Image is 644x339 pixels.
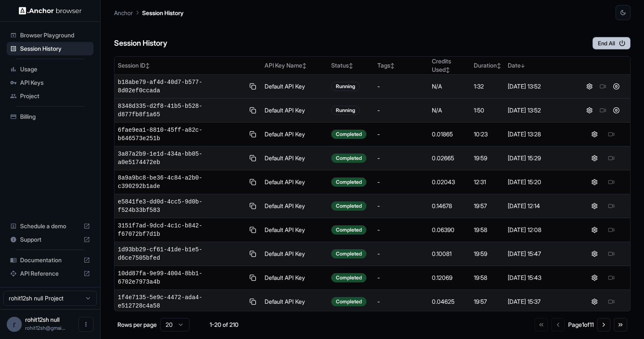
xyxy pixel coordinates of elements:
[349,63,353,69] span: ↕
[432,226,467,234] div: 0.06390
[331,297,366,306] div: Completed
[19,7,82,15] img: Anchor Logo
[20,92,90,100] span: Project
[20,235,80,244] span: Support
[432,130,467,138] div: 0.01865
[261,170,328,194] td: Default API Key
[508,130,572,138] div: [DATE] 13:28
[114,8,133,17] p: Anchor
[474,202,501,210] div: 19:57
[261,99,328,123] td: Default API Key
[497,63,501,69] span: ↕
[474,61,501,70] div: Duration
[118,245,244,262] span: 1d93bb29-cf61-41de-b1e5-d6ce7505bfed
[7,233,93,246] div: Support
[474,297,501,306] div: 19:57
[474,106,501,115] div: 1:50
[377,130,425,138] div: -
[474,130,501,138] div: 10:23
[261,194,328,218] td: Default API Key
[377,202,425,210] div: -
[114,37,167,50] h6: Session History
[508,202,572,210] div: [DATE] 12:14
[265,61,325,70] div: API Key Name
[20,78,90,87] span: API Keys
[25,316,60,323] span: rohit12sh null
[432,82,467,91] div: N/A
[78,317,93,332] button: Open menu
[331,201,366,211] div: Completed
[377,226,425,234] div: -
[592,37,631,50] button: End All
[118,126,244,143] span: 6fae9ea1-8810-45ff-a82c-b646573e251b
[508,61,572,70] div: Date
[474,274,501,282] div: 19:58
[508,178,572,186] div: [DATE] 15:20
[508,250,572,258] div: [DATE] 15:47
[474,154,501,162] div: 19:59
[20,256,80,264] span: Documentation
[7,76,93,89] div: API Keys
[331,273,366,282] div: Completed
[261,75,328,99] td: Default API Key
[20,44,90,53] span: Session History
[20,65,90,73] span: Usage
[377,297,425,306] div: -
[331,82,360,91] div: Running
[331,61,371,70] div: Status
[7,219,93,233] div: Schedule a demo
[474,226,501,234] div: 19:58
[521,63,525,69] span: ↓
[20,112,90,121] span: Billing
[118,150,244,167] span: 3a87a2b9-1e1d-434a-bb05-a0e5174472eb
[118,61,258,70] div: Session ID
[261,242,328,266] td: Default API Key
[474,250,501,258] div: 19:59
[118,293,244,310] span: 1f4e7135-5e9c-4472-ada4-e512728c4a58
[377,106,425,115] div: -
[432,178,467,186] div: 0.02043
[117,321,157,329] p: Rows per page
[20,31,90,39] span: Browser Playground
[568,321,594,329] div: Page 1 of 11
[7,29,93,42] div: Browser Playground
[377,154,425,162] div: -
[114,8,184,17] nav: breadcrumb
[261,266,328,290] td: Default API Key
[331,106,360,115] div: Running
[508,274,572,282] div: [DATE] 15:43
[7,63,93,76] div: Usage
[25,325,65,331] span: rohit12sh@gmail.com
[377,82,425,91] div: -
[377,178,425,186] div: -
[508,154,572,162] div: [DATE] 15:29
[142,8,184,17] p: Session History
[377,274,425,282] div: -
[302,63,306,69] span: ↕
[331,249,366,258] div: Completed
[390,63,395,69] span: ↕
[432,274,467,282] div: 0.12069
[474,82,501,91] div: 1:32
[118,198,244,214] span: e5841fe3-dd0d-4cc5-9d0b-f524b33bf583
[331,177,366,187] div: Completed
[7,267,93,280] div: API Reference
[7,317,22,332] div: r
[432,250,467,258] div: 0.10081
[432,297,467,306] div: 0.04625
[261,218,328,242] td: Default API Key
[331,130,366,139] div: Completed
[145,63,150,69] span: ↕
[261,123,328,146] td: Default API Key
[261,146,328,170] td: Default API Key
[118,222,244,238] span: 3151f7ad-9dcd-4c1c-b842-f67072bf7d1b
[261,290,328,314] td: Default API Key
[432,154,467,162] div: 0.02665
[377,250,425,258] div: -
[474,178,501,186] div: 12:31
[7,42,93,55] div: Session History
[20,222,80,230] span: Schedule a demo
[432,57,467,74] div: Credits Used
[508,226,572,234] div: [DATE] 12:08
[331,154,366,163] div: Completed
